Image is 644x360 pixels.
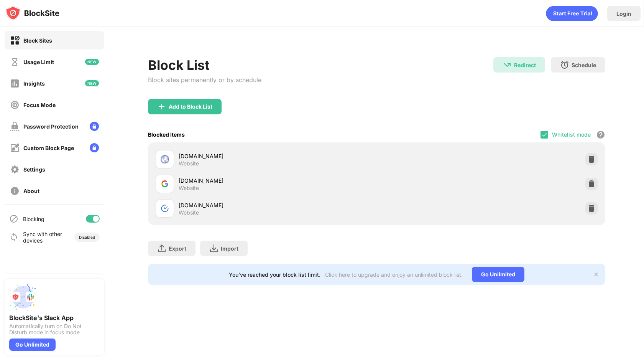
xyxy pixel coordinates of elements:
[179,177,377,185] div: [DOMAIN_NAME]
[179,209,199,216] div: Website
[10,186,20,196] img: about-off.svg
[593,271,599,277] img: x-button.svg
[10,122,20,131] img: password-protection-off.svg
[325,271,463,278] div: Click here to upgrade and enjoy an unlimited block list.
[23,188,39,194] div: About
[5,5,59,21] img: logo-blocksite.svg
[10,36,20,45] img: block-on.svg
[23,231,62,244] div: Sync with other devices
[546,6,598,21] div: animation
[10,57,20,67] img: time-usage-off.svg
[23,166,45,173] div: Settings
[160,155,169,164] img: favicons
[9,314,100,322] div: BlockSite's Slack App
[90,122,99,131] img: lock-menu.svg
[541,132,547,138] img: check.svg
[514,62,536,68] div: Redirect
[221,245,238,252] div: Import
[10,143,20,153] img: customize-block-page-off.svg
[179,160,199,167] div: Website
[23,102,56,108] div: Focus Mode
[85,80,99,86] img: new-icon.svg
[10,79,20,88] img: insights-off.svg
[10,100,20,110] img: focus-off.svg
[9,323,100,335] div: Automatically turn on Do Not Disturb mode in focus mode
[90,143,99,152] img: lock-menu.svg
[9,214,18,223] img: blocking-icon.svg
[552,131,591,138] div: Whitelist mode
[229,271,320,278] div: You’ve reached your block list limit.
[9,233,18,242] img: sync-icon.svg
[23,80,45,87] div: Insights
[472,267,524,282] div: Go Unlimited
[179,185,199,192] div: Website
[23,123,79,130] div: Password Protection
[79,235,95,239] div: Disabled
[148,76,261,84] div: Block sites permanently or by schedule
[179,152,377,160] div: [DOMAIN_NAME]
[23,37,52,44] div: Block Sites
[23,145,74,151] div: Custom Block Page
[160,179,169,188] img: favicons
[169,104,212,110] div: Add to Block List
[9,283,37,311] img: push-slack.svg
[148,131,185,138] div: Blocked Items
[169,245,186,252] div: Export
[572,62,596,68] div: Schedule
[148,57,261,73] div: Block List
[9,339,56,351] div: Go Unlimited
[179,201,377,209] div: [DOMAIN_NAME]
[10,165,20,174] img: settings-off.svg
[23,216,44,222] div: Blocking
[160,204,169,213] img: favicons
[616,10,631,17] div: Login
[23,59,54,65] div: Usage Limit
[85,59,99,65] img: new-icon.svg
